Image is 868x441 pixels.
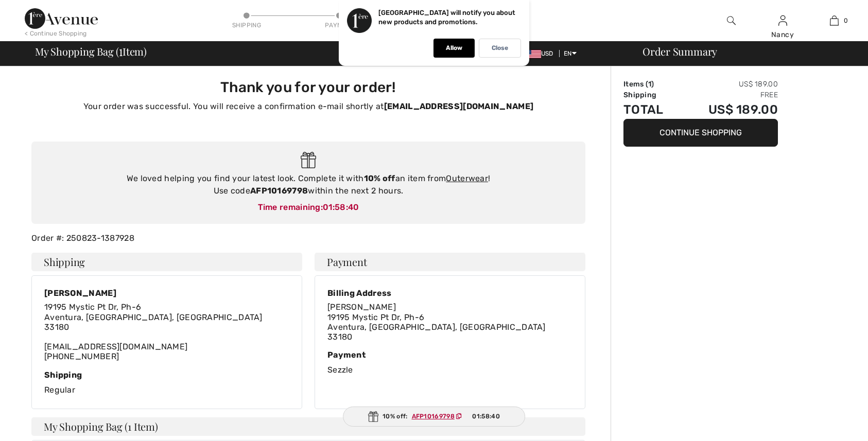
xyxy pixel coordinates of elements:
[25,8,98,29] img: 1ère Avenue
[44,288,263,298] div: [PERSON_NAME]
[44,302,263,361] div: [EMAIL_ADDRESS][DOMAIN_NAME] [PHONE_NUMBER]
[564,50,577,57] span: EN
[31,417,585,436] h4: My Shopping Bag (1 Item)
[315,253,585,271] h4: Payment
[327,302,396,312] span: [PERSON_NAME]
[623,90,680,100] td: Shipping
[472,412,499,421] span: 01:58:40
[492,44,508,52] p: Close
[119,44,123,57] span: 1
[680,79,778,90] td: US$ 189.00
[830,14,839,27] img: My Bag
[25,29,87,38] div: < Continue Shopping
[630,46,862,57] div: Order Summary
[327,350,572,376] div: Sezzle
[525,50,541,58] img: US Dollar
[384,101,533,111] strong: [EMAIL_ADDRESS][DOMAIN_NAME]
[844,16,848,25] span: 0
[648,80,651,89] span: 1
[778,14,787,27] img: My Info
[324,21,355,30] div: Payment
[525,50,558,57] span: USD
[250,186,308,196] strong: AFP10169798
[680,100,778,119] td: US$ 189.00
[446,173,488,183] a: Outerwear
[323,202,359,212] span: 01:58:40
[623,100,680,119] td: Total
[368,411,378,422] img: Gift.svg
[809,14,859,27] a: 0
[364,173,395,183] strong: 10% off
[231,21,262,30] div: Shipping
[778,15,787,25] a: Sign In
[44,302,263,331] span: 19195 Mystic Pt Dr, Ph-6 Aventura, [GEOGRAPHIC_DATA], [GEOGRAPHIC_DATA] 33180
[38,100,579,113] p: Your order was successful. You will receive a confirmation e-mail shortly at
[680,90,778,100] td: Free
[44,370,289,396] div: Regular
[446,44,462,52] p: Allow
[623,119,778,147] button: Continue Shopping
[412,413,455,420] ins: AFP10169798
[31,253,302,271] h4: Shipping
[42,201,575,214] div: Time remaining:
[301,152,317,169] img: Gift.svg
[25,232,592,244] div: Order #: 250823-1387928
[343,407,525,427] div: 10% off:
[327,288,546,298] div: Billing Address
[757,29,808,40] div: Nancy
[38,79,579,96] h3: Thank you for your order!
[44,370,289,380] div: Shipping
[35,46,147,57] span: My Shopping Bag ( Item)
[623,79,680,90] td: Items ( )
[327,350,572,360] div: Payment
[378,9,515,26] p: [GEOGRAPHIC_DATA] will notify you about new products and promotions.
[42,172,575,197] div: We loved helping you find your latest look. Complete it with an item from ! Use code within the n...
[327,312,546,342] span: 19195 Mystic Pt Dr, Ph-6 Aventura, [GEOGRAPHIC_DATA], [GEOGRAPHIC_DATA] 33180
[727,14,736,27] img: search the website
